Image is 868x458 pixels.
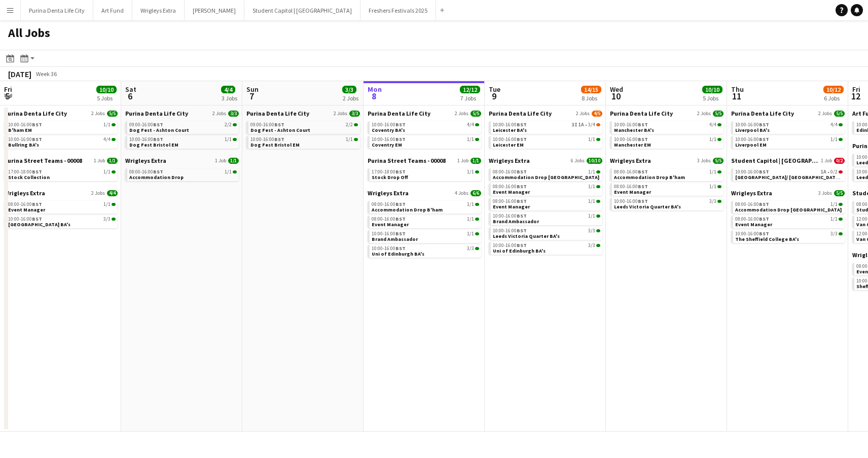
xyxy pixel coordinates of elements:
[493,121,600,133] a: 10:00-16:00BST3I1A•3/4Leicester BA's
[32,216,42,222] span: BST
[489,157,602,257] div: Wrigleys Extra6 Jobs10/1008:00-16:00BST1/1Accommodation Drop [GEOGRAPHIC_DATA]08:00-16:00BST1/1Ev...
[372,246,406,251] span: 10:00-16:00
[372,168,479,180] a: 17:00-18:00BST1/1Stock Drop Off
[493,199,527,204] span: 08:00-16:00
[471,158,481,164] span: 1/1
[153,121,163,128] span: BST
[246,110,309,117] span: Purina Denta Life City
[129,137,163,142] span: 10:00-16:00
[125,85,136,94] span: Sat
[33,70,59,78] span: Week 36
[517,198,527,204] span: BST
[614,137,648,142] span: 10:00-16:00
[372,137,406,142] span: 10:00-16:00
[830,122,838,127] span: 4/4
[103,217,111,222] span: 3/3
[588,122,595,127] span: 3/4
[735,216,843,227] a: 08:00-16:00BST1/1Event Manager
[588,199,595,204] span: 1/1
[614,169,648,174] span: 08:00-16:00
[250,142,300,148] span: Dog Fest Bristol EM
[731,110,794,117] span: Purina Denta Life City
[588,228,595,233] span: 3/3
[372,251,424,257] span: Uni of Edinburgh BA's
[735,231,769,236] span: 10:00-16:00
[274,136,284,143] span: BST
[372,121,479,133] a: 10:00-16:00BST4/4Coventry BA's
[610,110,724,117] a: Purina Denta Life City2 Jobs5/5
[489,110,602,117] a: Purina Denta Life City2 Jobs4/5
[588,214,595,219] span: 1/1
[372,202,406,207] span: 08:00-16:00
[467,246,474,251] span: 3/3
[517,136,527,143] span: BST
[97,94,116,102] div: 5 Jobs
[244,1,360,20] button: Student Capitol | [GEOGRAPHIC_DATA]
[759,121,769,128] span: BST
[571,122,577,127] span: 3I
[107,111,118,117] span: 5/5
[493,169,527,174] span: 08:00-16:00
[614,142,651,148] span: Manchester EM
[360,1,436,20] button: Freshers Festivals 2025
[372,217,406,222] span: 08:00-16:00
[735,168,843,180] a: 10:00-16:00BST1A•0/2[GEOGRAPHIC_DATA]/ [GEOGRAPHIC_DATA] - [GEOGRAPHIC_DATA][PERSON_NAME] Team
[614,203,681,210] span: Leeds Victoria Quarter BA's
[91,111,105,117] span: 2 Jobs
[372,236,418,242] span: Brand Ambassador
[759,201,769,207] span: BST
[125,157,239,183] div: Wrigleys Extra1 Job1/108:00-16:00BST1/1Accommodation Drop
[395,136,406,143] span: BST
[372,245,479,257] a: 10:00-16:00BST3/3Uni of Edinburgh BA's
[246,85,259,94] span: Sun
[851,90,860,102] span: 12
[245,90,259,102] span: 7
[731,110,845,117] a: Purina Denta Life City2 Jobs5/5
[638,168,648,175] span: BST
[588,169,595,174] span: 1/1
[614,183,721,195] a: 08:00-16:00BST1/1Event Manager
[246,110,360,117] a: Purina Denta Life City2 Jobs3/3
[460,86,480,93] span: 12/12
[32,121,42,128] span: BST
[8,121,116,133] a: 10:00-16:00BST1/1B'ham EM
[4,110,118,157] div: Purina Denta Life City2 Jobs5/510:00-16:00BST1/1B'ham EM10:00-16:00BST4/4Bullring BA's
[493,122,527,127] span: 10:00-16:00
[125,110,239,117] a: Purina Denta Life City2 Jobs3/3
[581,86,601,93] span: 14/15
[614,168,721,180] a: 08:00-16:00BST1/1Accommodation Drop B'ham
[250,136,358,148] a: 10:00-16:00BST1/1Dog Fest Bristol EM
[735,202,769,207] span: 08:00-16:00
[610,85,623,94] span: Wed
[713,111,724,117] span: 5/5
[455,111,468,117] span: 2 Jobs
[818,190,832,196] span: 3 Jobs
[129,127,189,133] span: Dog Fest - Ashton Court
[493,174,599,181] span: Accommodation Drop Cardiff
[246,110,360,151] div: Purina Denta Life City2 Jobs3/309:00-16:00BST2/2Dog Fest - Ashton Court10:00-16:00BST1/1Dog Fest ...
[103,137,111,142] span: 4/4
[8,127,32,133] span: B'ham EM
[588,184,595,189] span: 1/1
[610,157,651,164] span: Wrigleys Extra
[225,169,232,174] span: 1/1
[250,122,284,127] span: 09:00-16:00
[821,158,832,164] span: 1 Job
[731,157,845,189] div: Student Capitol | [GEOGRAPHIC_DATA]1 Job0/210:00-16:00BST1A•0/2[GEOGRAPHIC_DATA]/ [GEOGRAPHIC_DAT...
[372,122,406,127] span: 10:00-16:00
[489,110,552,117] span: Purina Denta Life City
[274,121,284,128] span: BST
[702,86,722,93] span: 10/10
[830,169,838,174] span: 0/2
[8,69,31,79] div: [DATE]
[4,189,118,230] div: Wrigleys Extra2 Jobs4/408:00-16:00BST1/1Event Manager10:00-16:00BST3/3[GEOGRAPHIC_DATA] BA's
[614,127,654,133] span: Manchester BA's
[250,127,310,133] span: Dog Fest - Ashton Court
[4,85,12,94] span: Fri
[493,137,527,142] span: 10:00-16:00
[735,230,843,242] a: 10:00-16:00BST3/3The Sheffield College BA's
[493,228,527,233] span: 10:00-16:00
[517,213,527,219] span: BST
[368,110,481,157] div: Purina Denta Life City2 Jobs5/510:00-16:00BST4/4Coventry BA's10:00-16:00BST1/1Coventry EM
[709,137,716,142] span: 1/1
